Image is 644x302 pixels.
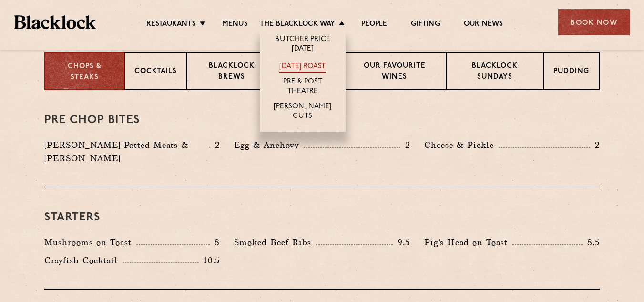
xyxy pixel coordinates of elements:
[234,236,316,249] p: Smoked Beef Ribs
[222,20,248,30] a: Menus
[269,77,336,97] a: Pre & Post Theatre
[260,20,335,30] a: The Blacklock Way
[44,236,136,249] p: Mushrooms on Toast
[424,138,499,152] p: Cheese & Pickle
[44,211,600,224] h3: Starters
[210,236,220,249] p: 8
[464,20,503,30] a: Our News
[279,62,326,73] a: [DATE] Roast
[393,236,410,249] p: 9.5
[553,66,589,78] p: Pudding
[197,61,266,83] p: Blacklock Brews
[361,20,387,30] a: People
[146,20,196,30] a: Restaurants
[590,139,600,151] p: 2
[134,66,177,78] p: Cocktails
[44,138,209,165] p: [PERSON_NAME] Potted Meats & [PERSON_NAME]
[210,139,220,151] p: 2
[14,15,96,29] img: BL_Textured_Logo-footer-cropped.svg
[558,9,630,35] div: Book Now
[199,254,220,267] p: 10.5
[583,236,600,249] p: 8.5
[55,62,114,83] p: Chops & Steaks
[424,236,512,249] p: Pig's Head on Toast
[269,102,336,122] a: [PERSON_NAME] Cuts
[456,61,533,83] p: Blacklock Sundays
[234,138,304,152] p: Egg & Anchovy
[269,35,336,55] a: Butcher Price [DATE]
[400,139,410,151] p: 2
[411,20,440,30] a: Gifting
[44,254,123,267] p: Crayfish Cocktail
[44,114,600,126] h3: Pre Chop Bites
[353,61,436,83] p: Our favourite wines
